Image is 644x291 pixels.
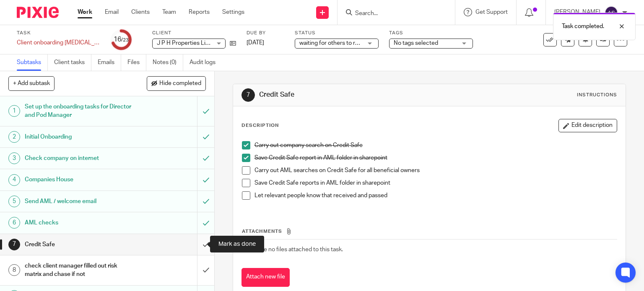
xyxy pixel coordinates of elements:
[105,8,119,16] a: Email
[121,38,129,42] small: /23
[153,54,183,71] a: Notes (0)
[254,166,617,175] p: Carry out AML searches on Credit Safe for all beneficial owners
[299,40,366,46] span: waiting for others to reply
[162,8,176,16] a: Team
[259,90,447,99] h1: Credit Safe
[605,6,618,19] img: svg%3E
[254,154,617,162] p: Save Credit Safe report in AML folder in sharepoint
[25,238,134,251] h1: Credit Safe
[25,173,134,186] h1: Companies House
[189,8,210,16] a: Reports
[8,196,20,207] div: 5
[25,152,134,165] h1: Check company on internet
[247,30,284,36] label: Due by
[8,76,55,90] button: + Add subtask
[8,217,20,229] div: 6
[394,40,438,46] span: No tags selected
[241,268,290,287] button: Attach new file
[242,229,282,234] span: Attachments
[190,54,222,71] a: Audit logs
[25,131,134,143] h1: Initial Onboarding
[222,8,244,16] a: Settings
[25,100,134,122] h1: Set up the onboarding tasks for Director and Pod Manager
[247,40,264,46] span: [DATE]
[241,122,279,129] p: Description
[159,80,201,87] span: Hide completed
[127,54,146,71] a: Files
[25,216,134,229] h1: AML checks
[17,39,101,47] div: Client onboarding retainer - Adele
[8,174,20,186] div: 4
[254,191,617,200] p: Let relevant people know that received and passed
[131,8,150,16] a: Clients
[98,54,121,71] a: Emails
[8,264,20,276] div: 8
[241,88,255,102] div: 7
[8,152,20,164] div: 3
[114,35,129,44] div: 16
[254,179,617,187] p: Save Credit Safe reports in AML folder in sharepoint
[242,247,343,252] span: There are no files attached to this task.
[157,40,221,46] span: J P H Properties Limited
[25,195,134,208] h1: Send AML / welcome email
[17,39,101,47] div: Client onboarding [MEDICAL_DATA] - [PERSON_NAME]
[562,22,604,31] p: Task completed.
[8,131,20,143] div: 2
[295,30,379,36] label: Status
[54,54,91,71] a: Client tasks
[17,30,101,36] label: Task
[25,260,134,281] h1: check client manager filled out risk matrix and chase if not
[152,30,236,36] label: Client
[254,141,617,149] p: Carry out company search on Credit Safe
[8,239,20,250] div: 7
[558,119,617,132] button: Edit description
[8,105,20,117] div: 1
[17,7,59,18] img: Pixie
[147,76,206,90] button: Hide completed
[17,54,48,71] a: Subtasks
[78,8,92,16] a: Work
[577,92,617,98] div: Instructions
